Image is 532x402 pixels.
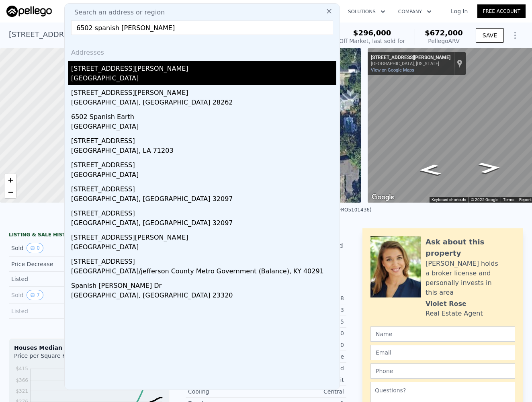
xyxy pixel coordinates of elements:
span: + [8,175,13,185]
div: Sold [11,290,83,300]
button: SAVE [476,28,504,43]
div: Off Market, last sold for [339,37,405,45]
div: [GEOGRAPHIC_DATA] [71,170,336,181]
button: Company [392,4,438,19]
span: Search an address or region [68,8,165,17]
div: [GEOGRAPHIC_DATA], [GEOGRAPHIC_DATA] 32097 [71,218,336,230]
button: View historical data [27,243,43,253]
path: Go North, Helen Ave [469,160,510,176]
div: Listed [11,307,83,315]
img: Pellego [6,6,52,17]
div: [GEOGRAPHIC_DATA]/jefferson County Metro Government (Balance), KY 40291 [71,267,336,278]
div: Spanish [PERSON_NAME] Dr [71,278,336,291]
a: Zoom out [4,186,16,198]
input: Phone [370,363,515,379]
tspan: $366 [16,377,28,383]
div: Price per Square Foot [14,352,89,365]
span: $672,000 [425,29,463,37]
div: [GEOGRAPHIC_DATA], LA 71203 [71,146,336,157]
div: Price Decrease [11,260,83,268]
a: Log In [441,7,477,15]
button: Solutions [342,4,392,19]
div: [STREET_ADDRESS] [71,181,336,194]
button: Show Options [507,27,523,43]
div: [STREET_ADDRESS] [71,157,336,170]
div: Sold [11,243,83,253]
a: Zoom in [4,174,16,186]
div: [STREET_ADDRESS] [71,254,336,267]
input: Name [370,326,515,342]
div: Violet Rose [426,299,467,309]
div: [STREET_ADDRESS][PERSON_NAME] [71,85,336,98]
div: [STREET_ADDRESS] [71,205,336,218]
div: Pellego ARV [425,37,463,45]
path: Go South, Helen Ave [409,162,450,178]
span: $296,000 [353,29,391,37]
div: Addresses [68,41,336,61]
div: [PERSON_NAME] holds a broker license and personally invests in this area [426,259,515,297]
span: − [8,187,13,197]
div: [STREET_ADDRESS][PERSON_NAME] , Orlando , FL 32804 [9,29,212,40]
tspan: $321 [16,388,28,394]
span: © 2025 Google [471,197,498,202]
a: Free Account [477,4,526,18]
a: Open this area in Google Maps (opens a new window) [370,192,396,203]
a: Terms [503,197,514,202]
div: Ask about this property [426,236,515,259]
div: Listed [11,275,83,283]
div: [GEOGRAPHIC_DATA], [GEOGRAPHIC_DATA] 32097 [71,194,336,205]
a: Show location on map [457,59,462,68]
div: [GEOGRAPHIC_DATA] [71,242,336,254]
div: [GEOGRAPHIC_DATA], [US_STATE] [371,61,450,66]
button: View historical data [27,290,43,300]
div: [GEOGRAPHIC_DATA] [71,122,336,133]
div: [STREET_ADDRESS][PERSON_NAME] [71,230,336,242]
div: [STREET_ADDRESS] [71,133,336,146]
div: Real Estate Agent [426,309,483,318]
tspan: $415 [16,366,28,371]
div: [GEOGRAPHIC_DATA], [GEOGRAPHIC_DATA] 23320 [71,291,336,302]
img: Google [370,192,396,203]
div: [GEOGRAPHIC_DATA], [GEOGRAPHIC_DATA] 28262 [71,98,336,109]
div: Houses Median Sale [14,344,164,352]
input: Enter an address, city, region, neighborhood or zip code [71,21,333,35]
button: Keyboard shortcuts [432,197,466,203]
div: Cooling [188,388,266,396]
div: LISTING & SALE HISTORY [9,232,170,240]
div: [GEOGRAPHIC_DATA] [71,74,336,85]
div: Central [266,388,344,396]
input: Email [370,345,515,360]
div: [STREET_ADDRESS][PERSON_NAME] [371,55,450,61]
div: [STREET_ADDRESS][PERSON_NAME] [71,61,336,74]
div: 6502 Spanish Earth [71,109,336,122]
a: View on Google Maps [371,68,414,73]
